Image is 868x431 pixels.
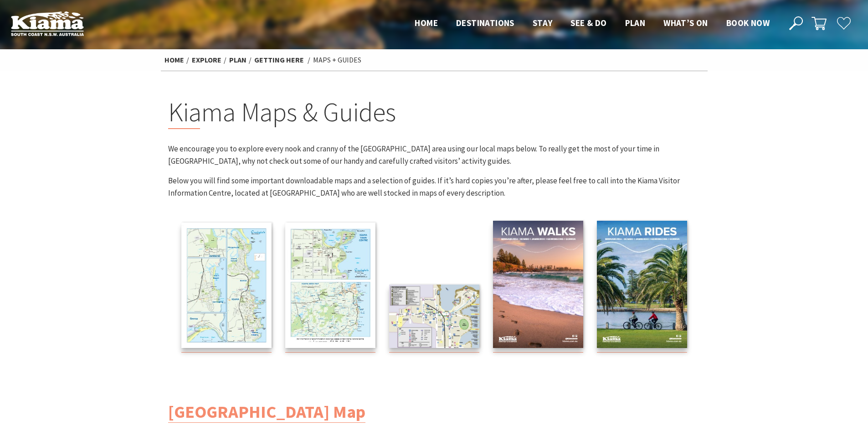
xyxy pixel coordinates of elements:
h2: Kiama Maps & Guides [168,96,700,129]
li: Maps + Guides [313,54,361,66]
span: Stay [533,17,553,28]
span: See & Do [570,17,606,28]
nav: Main Menu [406,16,779,31]
img: Kiama Walks Guide [493,221,583,348]
span: Book now [726,17,770,28]
a: Kiama Walks Guide [493,221,583,353]
a: Explore [192,55,221,65]
a: Kiama Townships Map [181,223,272,352]
span: What’s On [663,17,708,28]
a: Kiama Cycling Guide [597,221,687,353]
p: We encourage you to explore every nook and cranny of the [GEOGRAPHIC_DATA] area using our local m... [168,143,700,167]
a: [GEOGRAPHIC_DATA] Map [168,401,365,423]
span: Plan [625,17,646,28]
span: Home [415,17,438,28]
img: Kiama Logo [11,11,84,36]
img: Kiama Townships Map [181,223,272,348]
p: Below you will find some important downloadable maps and a selection of guides. If it’s hard copi... [168,175,700,199]
a: Getting Here [254,55,304,65]
img: Kiama Cycling Guide [597,221,687,348]
span: Destinations [456,17,514,28]
a: Kiama Regional Map [285,223,375,352]
a: Home [164,55,184,65]
a: Kiama Mobility Map [389,285,479,353]
a: Plan [229,55,247,65]
img: Kiama Mobility Map [389,285,479,348]
img: Kiama Regional Map [285,223,375,348]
